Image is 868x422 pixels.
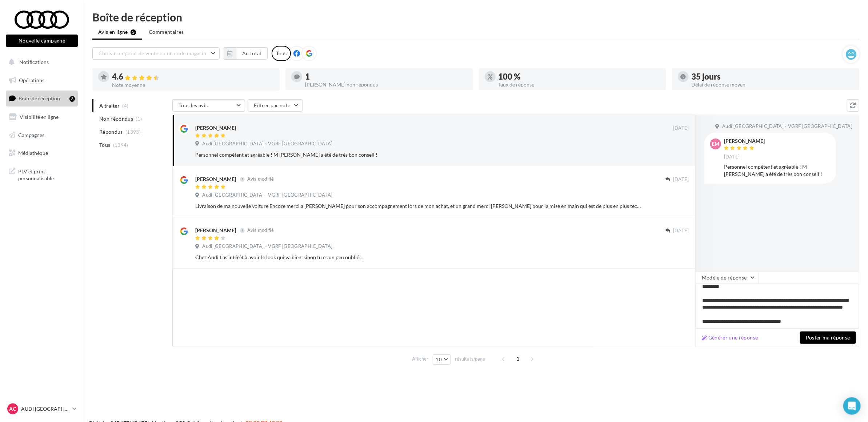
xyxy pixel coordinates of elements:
[724,163,830,178] div: Personnel compétent et agréable ! M [PERSON_NAME] a été de très bon conseil !
[195,151,642,158] div: Personnel compétent et agréable ! M [PERSON_NAME] a été de très bon conseil !
[499,82,660,87] div: Taux de réponse
[195,254,642,261] div: Chez Audi t'as intérêt à avoir le look qui va bien, sinon tu es un peu oublié...
[843,397,861,415] div: Open Intercom Messenger
[512,353,524,365] span: 1
[224,47,268,60] button: Au total
[9,405,16,413] span: AC
[305,82,467,87] div: [PERSON_NAME] non répondus
[4,164,79,185] a: PLV et print personnalisable
[125,129,141,135] span: (1393)
[499,73,660,81] div: 100 %
[149,28,184,36] span: Commentaires
[99,115,133,122] span: Non répondus
[112,83,274,88] div: Note moyenne
[179,102,208,108] span: Tous les avis
[724,154,740,160] span: [DATE]
[673,228,689,234] span: [DATE]
[18,150,48,156] span: Médiathèque
[696,272,759,284] button: Modèle de réponse
[195,227,236,234] div: [PERSON_NAME]
[4,55,76,70] button: Notifications
[20,114,59,120] span: Visibilité en ligne
[19,77,44,83] span: Opérations
[99,141,110,149] span: Tous
[699,333,761,342] button: Générer une réponse
[69,96,75,102] div: 3
[692,73,853,81] div: 35 jours
[305,73,467,81] div: 1
[172,99,245,112] button: Tous les avis
[4,91,79,106] a: Boîte de réception3
[195,176,236,183] div: [PERSON_NAME]
[92,12,859,23] div: Boîte de réception
[21,405,69,413] p: AUDI [GEOGRAPHIC_DATA]
[272,46,291,61] div: Tous
[724,138,765,144] div: [PERSON_NAME]
[433,354,451,365] button: 10
[195,202,642,210] div: Livraison de ma nouvelle voiture Encore merci a [PERSON_NAME] pour son accompagnement lors de mon...
[247,176,274,182] span: Avis modifié
[202,243,332,250] span: Audi [GEOGRAPHIC_DATA] - VGRF [GEOGRAPHIC_DATA]
[112,73,274,81] div: 4.6
[113,142,128,148] span: (1394)
[455,355,485,362] span: résultats/page
[6,402,78,416] a: AC AUDI [GEOGRAPHIC_DATA]
[19,59,49,65] span: Notifications
[4,128,79,143] a: Campagnes
[202,192,332,198] span: Audi [GEOGRAPHIC_DATA] - VGRF [GEOGRAPHIC_DATA]
[673,176,689,183] span: [DATE]
[247,228,274,233] span: Avis modifié
[722,123,852,130] span: Audi [GEOGRAPHIC_DATA] - VGRF [GEOGRAPHIC_DATA]
[4,73,79,88] a: Opérations
[692,82,853,87] div: Délai de réponse moyen
[4,145,79,161] a: Médiathèque
[195,124,236,132] div: [PERSON_NAME]
[412,355,429,362] span: Afficher
[19,95,60,101] span: Boîte de réception
[6,35,78,47] button: Nouvelle campagne
[202,141,332,147] span: Audi [GEOGRAPHIC_DATA] - VGRF [GEOGRAPHIC_DATA]
[18,166,75,182] span: PLV et print personnalisable
[248,99,303,112] button: Filtrer par note
[436,357,442,362] span: 10
[712,140,720,148] span: EM
[92,47,220,60] button: Choisir un point de vente ou un code magasin
[136,116,142,122] span: (1)
[236,47,268,60] button: Au total
[673,125,689,132] span: [DATE]
[4,109,79,125] a: Visibilité en ligne
[99,50,206,56] span: Choisir un point de vente ou un code magasin
[99,128,123,136] span: Répondus
[800,331,856,344] button: Poster ma réponse
[18,132,44,138] span: Campagnes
